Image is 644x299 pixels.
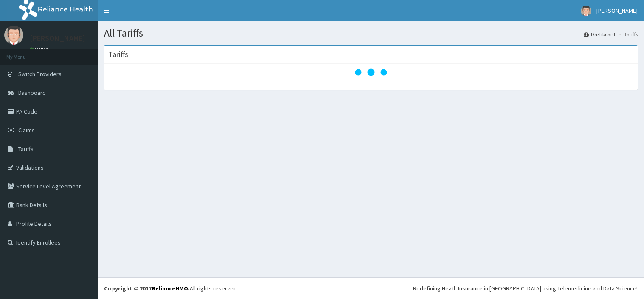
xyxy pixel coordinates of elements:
[18,126,35,134] span: Claims
[18,89,46,97] span: Dashboard
[98,277,644,299] footer: All rights reserved.
[104,28,638,39] h1: All Tariffs
[596,7,638,14] span: [PERSON_NAME]
[30,46,50,52] a: Online
[152,285,188,292] a: RelianceHMO
[584,31,615,38] a: Dashboard
[354,55,388,89] svg: audio-loading
[581,6,591,16] img: User Image
[4,26,23,45] img: User Image
[616,31,638,38] li: Tariffs
[413,284,638,293] div: Redefining Heath Insurance in [GEOGRAPHIC_DATA] using Telemedicine and Data Science!
[104,285,190,292] strong: Copyright © 2017 .
[30,34,85,42] p: [PERSON_NAME]
[18,70,62,78] span: Switch Providers
[108,51,128,58] h3: Tariffs
[18,145,34,153] span: Tariffs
